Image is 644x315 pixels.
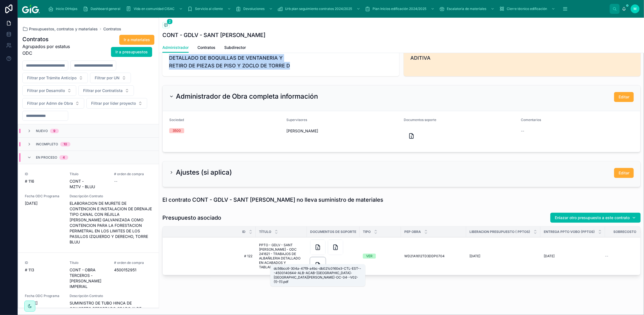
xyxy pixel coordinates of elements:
[224,45,246,50] span: Subdirector
[70,179,108,190] span: CONT - MZTV - BLUU
[18,164,159,253] a: ID# 116TítuloCONT - MZTV - BLUU# orden de compra--Fecha ODC Programa[DATE]Descripción ContratoELA...
[497,4,558,14] a: Cierre técnico edificación
[287,118,307,122] span: Supervisores
[25,179,63,184] span: # 116
[176,92,318,101] h2: Administrador de Obra completa información
[404,118,436,122] span: Documentos soporte
[90,73,131,83] button: Select Button
[169,118,184,122] span: Sociedad
[243,7,265,11] span: Devoluciones
[81,4,124,14] a: Dashboard general
[25,201,63,206] span: [DATE]
[111,47,152,57] button: Ir a presupuestos
[605,254,608,258] span: --
[167,19,173,24] span: 2
[173,128,181,133] div: 3500
[274,266,362,284] div: dc56bcc6-304a-47f9-a4bc-db021c0160e3-CTL-EST---4500140644-ALB-ACAB-[GEOGRAPHIC_DATA]-[GEOGRAPHIC_...
[404,254,445,258] span: WD21A1612TD3DDP0704
[78,85,134,96] button: Select Button
[521,128,524,134] span: --
[310,230,356,234] span: Documentos de soporte
[234,4,276,14] a: Devoluciones
[25,172,63,176] span: ID
[162,43,189,53] a: Administrador
[95,75,120,81] span: Filtrar por UN
[555,215,630,221] span: Enlazar otro presupuesto a este contrato
[507,7,547,11] span: Cierre técnico edificación
[46,4,81,14] a: Inicio OtHojas
[124,37,150,43] span: Ir a materiales
[410,54,634,62] span: ADITIVA
[25,261,63,265] span: ID
[285,7,352,11] span: Urb plan seguimiento contratos 2024/2025
[25,267,63,273] span: # 113
[287,128,400,134] span: [PERSON_NAME]
[25,194,63,198] span: Fecha ODC Programa
[91,7,120,11] span: Dashboard general
[22,85,76,96] button: Select Button
[169,254,252,258] a: # 122
[605,254,640,258] a: --
[29,26,98,32] span: Presupuestos, contratos y materiales
[22,4,40,13] img: App logo
[634,7,637,11] span: M
[259,243,303,269] a: PPTO - GDLV - SANT [PERSON_NAME] - ODC 241621 - TRABAJOS DE ALBAÑILERIA DETALLADO EN ACABADOS Y T...
[70,201,152,245] span: ELABORACION DE MURETE DE CONTENCION E INSTALACION DE DRENAJE TIPO CANAL CON REJILLA [PERSON_NAME]...
[103,26,121,32] span: Contratos
[363,254,398,259] a: VER
[619,94,629,100] span: Editar
[44,3,610,15] div: scrollable content
[259,230,271,234] span: Título
[404,230,421,234] span: PEP OBRA
[134,7,175,11] span: Vida en comunidad CISAC
[162,196,383,204] h1: El contrato CONT - GDLV - SANT [PERSON_NAME] no lleva suministro de materiales
[22,43,76,56] span: Agrupados por estatus ODC
[469,254,537,258] a: [DATE]
[550,213,641,223] button: Enlazar otro presupuesto a este contrato
[22,98,84,109] button: Select Button
[544,230,595,234] span: ENTREGA PPTO VOBO (PPTOS)
[242,230,246,234] span: ID
[70,261,108,265] span: Título
[56,7,77,11] span: Inicio OtHojas
[114,179,117,184] span: --
[162,31,265,39] h1: CONT - GDLV - SANT [PERSON_NAME]
[404,254,463,258] a: WD21A1612TD3DDP0704
[70,194,152,198] span: Descripción Contrato
[162,22,170,29] button: 2
[36,142,58,146] span: Incompleto
[544,254,555,258] span: [DATE]
[373,7,426,11] span: Plan Inicios edificación 2024/2025
[63,155,65,160] div: 4
[83,88,123,93] span: Filtrar por Contratista
[22,26,98,32] a: Presupuestos, contratos y materiales
[22,35,76,43] h1: Contratos
[169,54,393,70] span: DETALLADO DE BOQUILLAS DE VENTANERIA Y RETIRO DE PIEZAS DE PISO Y ZOCLO DE TORRE D
[469,254,480,258] span: [DATE]
[469,230,530,234] span: LIBERACION PRESUPUESTO ( PPTOS)
[91,101,136,106] span: Filtrar por líder proyecto
[224,43,246,54] a: Subdirector
[25,294,63,298] span: Fecha ODC Programa
[186,4,234,14] a: Servicio al cliente
[114,172,152,176] span: # orden de compra
[114,267,152,273] span: 4500152951
[27,75,76,81] span: Filtrar por Trámite Anticipo
[53,129,56,133] div: 9
[197,43,215,54] a: Contratos
[25,300,63,306] span: [DATE]
[276,4,363,14] a: Urb plan seguimiento contratos 2024/2025
[119,35,154,45] button: Ir a materiales
[613,230,636,234] span: SOBRECOSTO
[64,142,67,146] div: 10
[619,170,629,176] span: Editar
[366,254,373,259] div: VER
[195,7,223,11] span: Servicio al cliente
[36,129,48,133] span: Nuevo
[447,7,486,11] span: Escalatoria de materiales
[70,294,152,298] span: Descripción Contrato
[437,4,497,14] a: Escalatoria de materiales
